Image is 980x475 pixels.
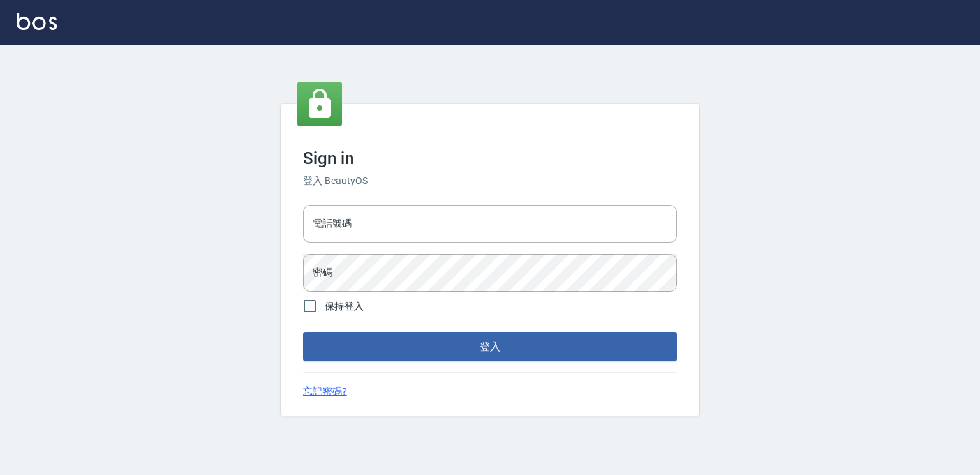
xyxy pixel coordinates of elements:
img: Logo [17,13,57,30]
h6: 登入 BeautyOS [303,174,677,188]
span: 保持登入 [325,299,364,314]
button: 登入 [303,332,677,361]
a: 忘記密碼? [303,384,347,399]
h3: Sign in [303,149,677,168]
